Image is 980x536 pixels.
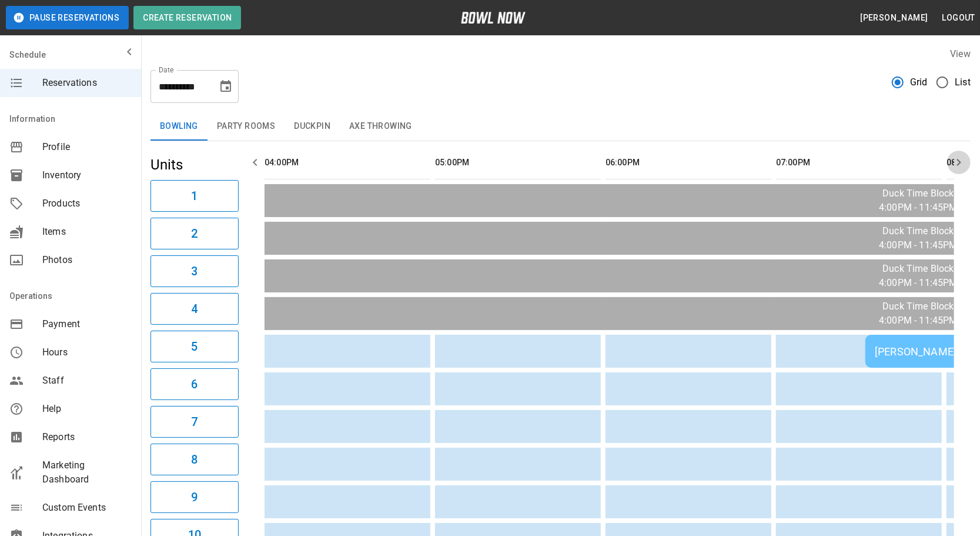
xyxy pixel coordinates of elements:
span: Reports [42,430,132,444]
button: 3 [150,255,239,287]
button: 5 [150,331,239,362]
span: Staff [42,374,132,388]
div: inventory tabs [150,112,971,141]
button: [PERSON_NAME] [855,7,932,29]
button: Create Reservation [133,6,241,29]
span: List [955,75,971,89]
button: Pause Reservations [6,6,129,29]
span: Grid [910,75,928,89]
button: 7 [150,406,239,438]
span: Profile [42,140,132,154]
button: 9 [150,481,239,513]
img: logo [461,12,526,24]
button: Duckpin [285,112,340,141]
h6: 7 [191,412,198,431]
button: Choose date, selected date is Sep 26, 2025 [214,75,238,98]
span: Marketing Dashboard [42,458,132,487]
th: 04:00PM [265,146,430,179]
th: 05:00PM [435,146,601,179]
h6: 1 [191,187,198,205]
th: 07:00PM [776,146,942,179]
button: Axe Throwing [340,112,422,141]
h6: 5 [191,337,198,356]
h5: Units [150,155,239,174]
span: Reservations [42,76,132,90]
span: Photos [42,253,132,267]
h6: 2 [191,224,198,243]
h6: 6 [191,375,198,394]
th: 06:00PM [606,146,771,179]
button: Logout [938,7,980,29]
span: Hours [42,345,132,359]
span: Custom Events [42,501,132,515]
h6: 3 [191,262,198,281]
span: Items [42,225,132,239]
button: 2 [150,218,239,249]
button: Party Rooms [208,112,285,141]
button: Bowling [150,112,208,141]
span: Help [42,402,132,416]
label: View [950,48,971,59]
button: 8 [150,444,239,475]
button: 1 [150,180,239,212]
h6: 4 [191,299,198,318]
button: 6 [150,368,239,400]
span: Payment [42,317,132,331]
span: Products [42,197,132,211]
h6: 9 [191,488,198,507]
span: Inventory [42,168,132,182]
h6: 8 [191,450,198,469]
button: 4 [150,293,239,325]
